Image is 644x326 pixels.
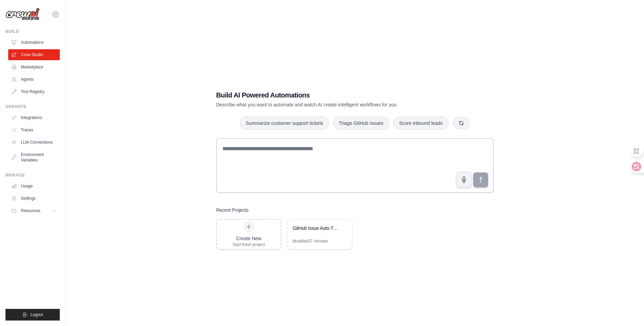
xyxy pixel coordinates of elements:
button: Logout [5,309,60,321]
div: Build [5,29,60,34]
a: Automations [8,37,60,48]
button: Click to speak your automation idea [456,172,472,187]
span: Logout [30,312,43,317]
a: Integrations [8,112,60,123]
div: Create New [233,235,265,242]
button: Get new suggestions [453,117,470,129]
div: Operate [5,104,60,109]
button: Resources [8,205,60,216]
button: Summarize customer support tickets [240,117,329,130]
a: Settings [8,193,60,204]
div: Start fresh project [233,242,265,247]
h1: Build AI Powered Automations [216,90,446,100]
span: Resources [21,208,40,213]
a: Crew Studio [8,49,60,60]
div: GitHub Issue Auto-Triage System [293,225,340,232]
a: Usage [8,181,60,192]
a: Tool Registry [8,86,60,97]
h3: Recent Projects [216,207,249,213]
a: Environment Variables [8,149,60,166]
div: Manage [5,172,60,178]
a: Marketplace [8,62,60,73]
a: Traces [8,125,60,135]
div: Modified 37 minutes [293,238,328,244]
a: Agents [8,74,60,85]
button: Triage GitHub issues [333,117,389,130]
button: Score inbound leads [393,117,449,130]
p: Describe what you want to automate and watch AI create intelligent workflows for you [216,101,446,108]
img: Logo [5,8,40,21]
a: LLM Connections [8,137,60,148]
